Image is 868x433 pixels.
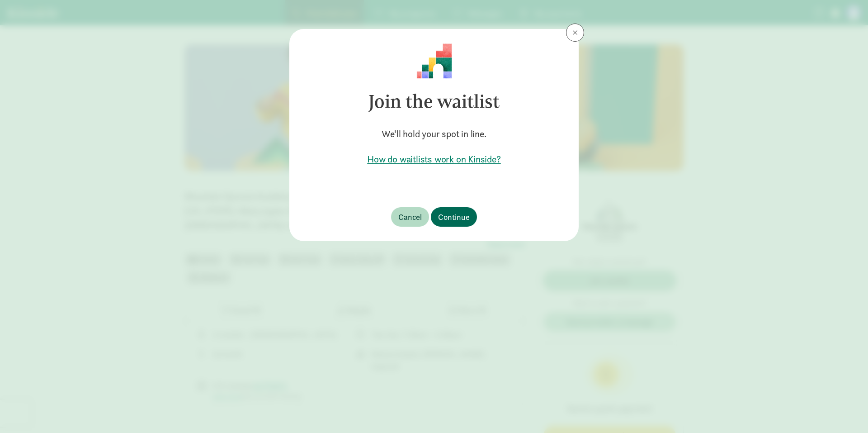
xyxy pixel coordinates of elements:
button: Continue [431,207,477,227]
span: Cancel [398,211,422,223]
h5: We'll hold your spot in line. [304,128,564,140]
h3: Join the waitlist [304,79,564,124]
button: Cancel [391,207,429,227]
a: How do waitlists work on Kinside? [304,153,564,166]
span: Continue [438,211,470,223]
